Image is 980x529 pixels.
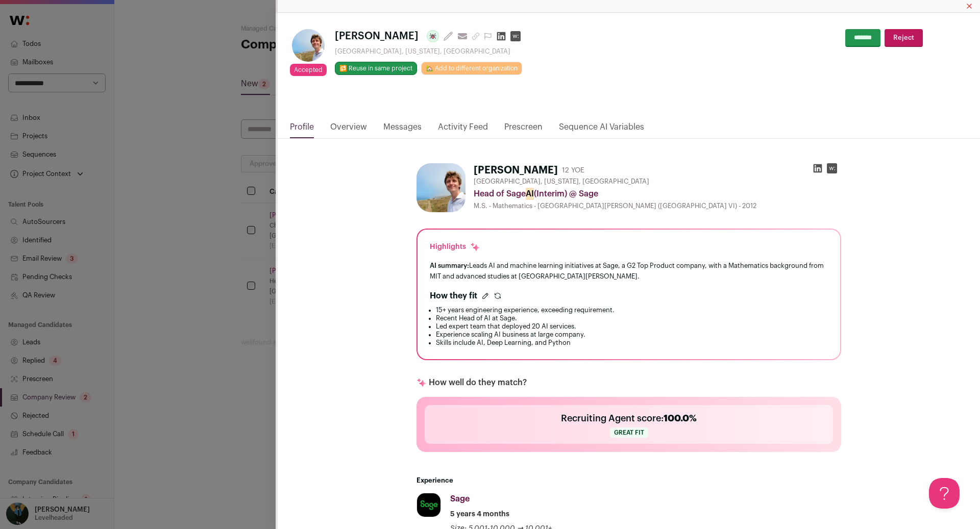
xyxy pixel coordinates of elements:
span: Great fit [610,427,648,438]
li: Skills include AI, Deep Learning, and Python [436,339,828,347]
div: Head of Sage (Interim) @ Sage [474,188,841,200]
a: Prescreen [504,121,543,138]
div: [GEOGRAPHIC_DATA], [US_STATE], [GEOGRAPHIC_DATA] [335,47,525,56]
div: Highlights [430,242,480,252]
a: Activity Feed [438,121,488,138]
img: f147c3f7a2176e271dbbe42ff0f1297d3d2f38016894d897b3848a67e753eaf5.jpg [292,29,325,62]
iframe: Help Scout Beacon - Open [929,478,960,509]
div: M.S. - Mathematics - [GEOGRAPHIC_DATA][PERSON_NAME] ([GEOGRAPHIC_DATA] VI) - 2012 [474,202,841,210]
div: Leads AI and machine learning initiatives at Sage, a G2 Top Product company, with a Mathematics b... [430,260,828,282]
a: Profile [290,121,314,138]
a: 🏡 Add to different organization [421,62,522,75]
button: 🔂 Reuse in same project [335,62,417,75]
img: cdd23296d48ce75964fab80a09d797a807c1b5da9fec8f37b5099f6399093d1f.jpg [417,493,440,517]
span: Sage [450,495,470,503]
span: 100.0% [664,414,697,423]
span: [GEOGRAPHIC_DATA], [US_STATE], [GEOGRAPHIC_DATA] [474,178,649,186]
li: Experience scaling AI business at large company. [436,331,828,339]
li: Led expert team that deployed 20 AI services. [436,322,828,331]
h2: Experience [416,476,841,485]
h2: Recruiting Agent score: [561,411,697,425]
img: f147c3f7a2176e271dbbe42ff0f1297d3d2f38016894d897b3848a67e753eaf5.jpg [416,163,465,212]
li: 15+ years engineering experience, exceeding requirement. [436,306,828,314]
a: Sequence AI Variables [559,121,644,138]
button: Reject [885,29,923,47]
a: Overview [330,121,367,138]
span: AI summary: [430,262,469,269]
div: 12 YOE [562,165,584,175]
p: How well do they match? [429,376,527,389]
h2: How they fit [430,290,477,302]
span: Accepted [290,64,327,76]
h1: [PERSON_NAME] [474,163,558,178]
mark: AI [526,188,534,200]
li: Recent Head of AI at Sage. [436,314,828,322]
span: [PERSON_NAME] [335,29,419,43]
a: Messages [383,121,422,138]
span: 5 years 4 months [450,509,509,519]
